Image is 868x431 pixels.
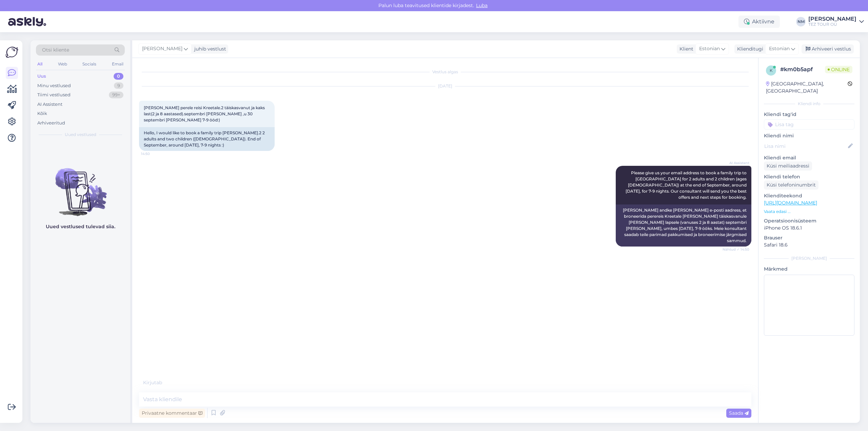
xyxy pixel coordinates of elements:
div: Uus [37,73,46,80]
div: 0 [114,73,123,80]
div: Kliendi info [764,101,854,107]
p: Kliendi email [764,154,854,161]
div: Email [111,60,125,68]
p: Kliendi telefon [764,173,854,180]
div: juhib vestlust [192,45,226,53]
div: Tiimi vestlused [37,92,71,98]
div: TEZ TOUR OÜ [808,22,856,27]
div: Socials [81,60,98,68]
div: [DATE] [139,83,751,89]
div: Minu vestlused [37,82,71,89]
img: No chats [31,156,130,217]
input: Lisa nimi [764,142,847,150]
span: k [770,68,773,73]
div: 99+ [109,92,123,98]
p: Vaata edasi ... [764,209,854,215]
div: # km0b5apf [780,65,825,74]
div: Klient [677,45,693,53]
span: Nähtud ✓ 14:50 [723,247,749,252]
div: [PERSON_NAME] andke [PERSON_NAME] e-posti aadress, et broneerida perereis Kreetale [PERSON_NAME] ... [616,204,751,247]
p: Safari 18.6 [764,241,854,249]
div: Küsi meiliaadressi [764,161,812,171]
div: [PERSON_NAME] [764,255,854,261]
p: Brauser [764,234,854,241]
span: Saada [729,410,749,416]
p: Kliendi tag'id [764,111,854,118]
div: [GEOGRAPHIC_DATA], [GEOGRAPHIC_DATA] [766,80,848,95]
div: Hello, I would like to book a family trip [PERSON_NAME].2 2 adults and two children ([DEMOGRAPHIC... [139,127,275,151]
a: [PERSON_NAME]TEZ TOUR OÜ [808,16,864,27]
div: Arhiveeri vestlus [802,44,854,54]
span: [PERSON_NAME] [142,45,182,53]
div: Privaatne kommentaar [139,409,205,418]
span: Estonian [699,45,720,53]
p: Kliendi nimi [764,132,854,139]
p: Operatsioonisüsteem [764,217,854,224]
div: NM [796,17,806,26]
div: Küsi telefoninumbrit [764,180,818,190]
p: iPhone OS 18.6.1 [764,224,854,232]
span: Uued vestlused [65,132,96,138]
p: Uued vestlused tulevad siia. [46,223,115,230]
div: 9 [114,82,123,89]
div: Web [57,60,68,68]
span: Estonian [769,45,790,53]
div: Klienditugi [734,45,763,53]
span: [PERSON_NAME] perele reisi Kreetale.2 täiskasvanut ja kaks last(2 ja 8 aastased).septembri [PERSO... [144,105,266,122]
span: Please give us your email address to book a family trip to [GEOGRAPHIC_DATA] for 2 adults and 2 c... [626,170,748,200]
span: . [162,379,163,386]
div: AI Assistent [37,101,62,108]
p: Märkmed [764,266,854,273]
span: 14:50 [141,151,166,156]
span: Otsi kliente [42,46,69,54]
div: Kirjutab [139,379,751,386]
img: Askly Logo [5,46,18,59]
div: Arhiveeritud [37,120,65,126]
div: Kõik [37,110,47,117]
a: [URL][DOMAIN_NAME] [764,200,817,206]
span: AI Assistent [724,160,749,165]
div: [PERSON_NAME] [808,16,856,22]
div: Aktiivne [738,16,780,28]
div: All [36,60,44,68]
input: Lisa tag [764,119,854,130]
p: Klienditeekond [764,192,854,199]
div: Vestlus algas [139,69,751,75]
span: Online [825,66,852,73]
span: Luba [474,2,490,8]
